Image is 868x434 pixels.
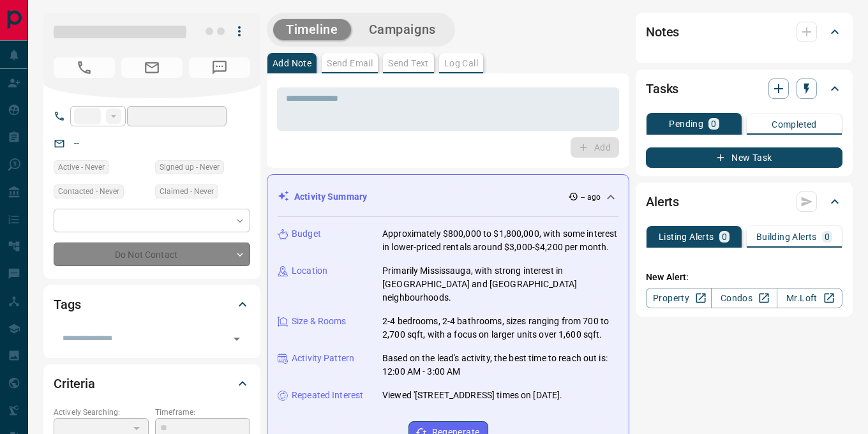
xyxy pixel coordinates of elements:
[292,389,363,402] p: Repeated Interest
[669,119,703,128] p: Pending
[711,119,716,128] p: 0
[228,330,246,348] button: Open
[54,289,250,320] div: Tags
[646,22,679,42] h2: Notes
[581,191,601,203] p: -- ago
[382,264,618,304] p: Primarily Mississauga, with strong interest in [GEOGRAPHIC_DATA] and [GEOGRAPHIC_DATA] neighbourh...
[54,407,149,418] p: Actively Searching:
[292,264,327,278] p: Location
[58,161,105,174] span: Active - Never
[160,161,220,174] span: Signed up - Never
[292,315,347,328] p: Size & Rooms
[722,232,727,241] p: 0
[160,185,214,198] span: Claimed - Never
[74,138,79,148] a: --
[54,373,95,394] h2: Criteria
[273,19,351,40] button: Timeline
[646,271,842,284] p: New Alert:
[58,185,119,198] span: Contacted - Never
[756,232,817,241] p: Building Alerts
[711,288,777,308] a: Condos
[646,191,679,212] h2: Alerts
[646,288,712,308] a: Property
[777,288,842,308] a: Mr.Loft
[646,186,842,217] div: Alerts
[273,59,311,68] p: Add Note
[292,352,354,365] p: Activity Pattern
[646,73,842,104] div: Tasks
[189,57,250,78] span: No Number
[54,57,115,78] span: No Number
[382,389,562,402] p: Viewed '[STREET_ADDRESS] times on [DATE].
[278,185,618,209] div: Activity Summary-- ago
[382,227,618,254] p: Approximately $800,000 to $1,800,000, with some interest in lower-priced rentals around $3,000-$4...
[646,17,842,47] div: Notes
[772,120,817,129] p: Completed
[54,368,250,399] div: Criteria
[646,147,842,168] button: New Task
[825,232,830,241] p: 0
[382,315,618,341] p: 2-4 bedrooms, 2-4 bathrooms, sizes ranging from 700 to 2,700 sqft, with a focus on larger units o...
[382,352,618,378] p: Based on the lead's activity, the best time to reach out is: 12:00 AM - 3:00 AM
[646,79,678,99] h2: Tasks
[121,57,183,78] span: No Email
[155,407,250,418] p: Timeframe:
[294,190,367,204] p: Activity Summary
[54,294,80,315] h2: Tags
[356,19,449,40] button: Campaigns
[54,243,250,266] div: Do Not Contact
[292,227,321,241] p: Budget
[659,232,714,241] p: Listing Alerts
